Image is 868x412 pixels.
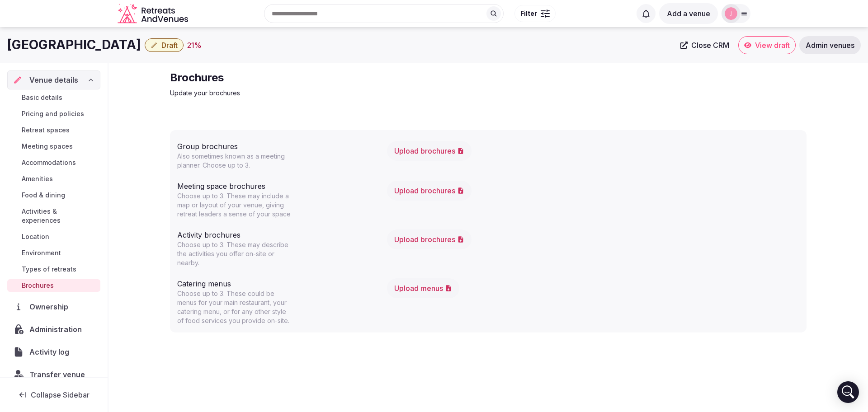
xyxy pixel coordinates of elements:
div: Open Intercom Messenger [837,381,859,403]
span: Environment [22,248,61,257]
h2: Brochures [170,70,474,85]
button: Transfer venue [7,365,100,384]
button: Upload brochures [387,229,472,249]
span: Amenities [22,174,53,183]
span: Food & dining [22,191,65,200]
span: Location [22,232,49,241]
button: Upload menus [387,278,459,298]
a: View draft [738,36,796,54]
span: Activities & experiences [22,207,97,225]
span: Collapse Sidebar [31,390,90,399]
a: Amenities [7,173,100,185]
span: Close CRM [691,41,729,50]
button: Add a venue [659,3,718,24]
span: Venue details [29,75,78,85]
span: Admin venues [806,41,854,50]
a: Basic details [7,91,100,104]
a: Retreat spaces [7,124,100,136]
span: Administration [29,324,85,335]
span: Retreat spaces [22,126,70,135]
a: Activities & experiences [7,205,100,227]
a: Meeting spaces [7,140,100,153]
a: Close CRM [675,36,735,54]
span: Types of retreats [22,265,76,274]
span: Meeting spaces [22,142,73,151]
p: Choose up to 3. These may describe the activities you offer on-site or nearby. [177,240,293,267]
p: Also sometimes known as a meeting planner. Choose up to 3. [177,152,293,170]
span: Accommodations [22,158,76,167]
a: Add a venue [659,9,718,18]
span: Basic details [22,93,62,102]
span: Brochures [22,281,54,290]
div: Activity brochures [177,226,380,240]
a: Activity log [7,342,100,361]
button: Draft [145,38,184,52]
span: View draft [755,41,790,50]
img: jen-7867 [725,7,737,20]
div: 21 % [187,40,202,51]
p: Choose up to 3. These may include a map or layout of your venue, giving retreat leaders a sense o... [177,192,293,219]
a: Pricing and policies [7,108,100,120]
span: Pricing and policies [22,109,84,118]
a: Admin venues [799,36,861,54]
a: Administration [7,320,100,339]
a: Accommodations [7,156,100,169]
h1: [GEOGRAPHIC_DATA] [7,36,141,54]
button: Filter [514,5,556,22]
a: Brochures [7,279,100,292]
svg: Retreats and Venues company logo [118,4,190,24]
button: 21% [187,40,202,51]
span: Ownership [29,301,72,312]
a: Ownership [7,297,100,316]
div: Group brochures [177,137,380,152]
p: Update your brochures [170,89,474,98]
a: Environment [7,247,100,259]
a: Food & dining [7,189,100,201]
button: Collapse Sidebar [7,385,100,405]
div: Meeting space brochures [177,177,380,192]
p: Choose up to 3. These could be menus for your main restaurant, your catering menu, or for any oth... [177,289,293,325]
span: Activity log [29,346,73,357]
button: Upload brochures [387,141,472,161]
span: Draft [161,41,178,50]
a: Types of retreats [7,263,100,276]
div: Catering menus [177,275,380,289]
span: Filter [520,9,537,18]
button: Upload brochures [387,181,472,201]
span: Transfer venue [29,369,85,380]
a: Location [7,230,100,243]
a: Visit the homepage [118,4,190,24]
